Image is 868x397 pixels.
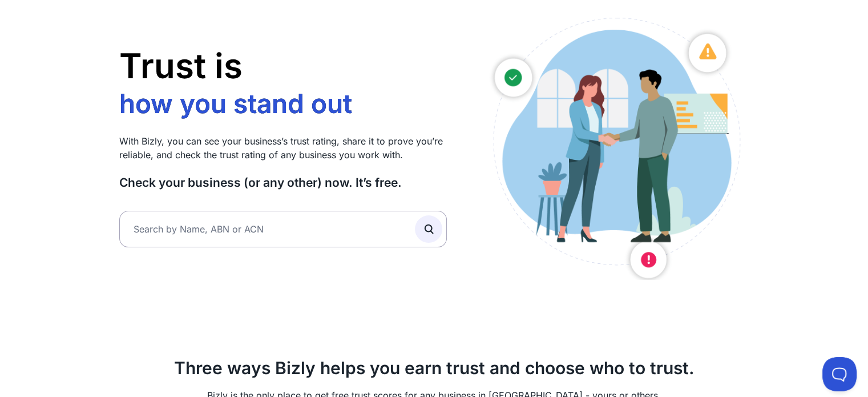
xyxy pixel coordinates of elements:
p: With Bizly, you can see your business’s trust rating, share it to prove you’re reliable, and chec... [119,134,447,162]
img: Australian small business owners illustration [481,12,749,280]
h3: Check your business (or any other) now. It’s free. [119,175,447,190]
span: Trust is [119,45,243,86]
iframe: Toggle Customer Support [822,357,857,391]
li: how you stand out [119,87,358,121]
h2: Three ways Bizly helps you earn trust and choose who to trust. [119,358,749,379]
input: Search by Name, ABN or ACN [119,211,447,247]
